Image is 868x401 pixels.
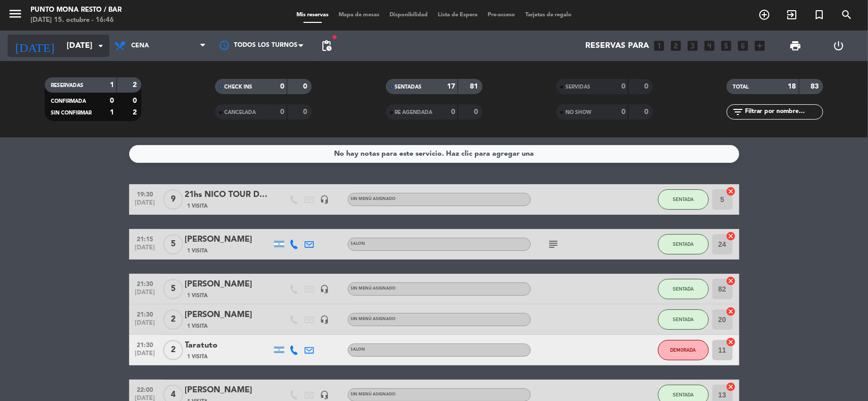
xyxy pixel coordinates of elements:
i: headset_mic [320,390,330,399]
span: Mapa de mesas [334,12,384,18]
span: Sin menú asignado [351,392,396,396]
span: 2 [163,340,183,360]
i: search [841,9,853,21]
span: 5 [163,234,183,254]
div: Taratuto [185,339,272,352]
span: [DATE] [133,350,158,362]
div: 21hs NICO TOUR DE BARES [185,188,272,202]
strong: 2 [133,109,139,116]
input: Filtrar por nombre... [744,106,823,118]
button: menu [8,6,23,25]
strong: 0 [621,108,625,116]
i: headset_mic [320,315,330,324]
strong: 81 [470,83,480,90]
div: No hay notas para este servicio. Haz clic para agregar una [334,148,534,160]
span: [DATE] [133,199,158,211]
div: Punto Mona Resto / Bar [31,5,122,15]
strong: 0 [644,83,650,90]
span: SENTADA [673,241,694,247]
strong: 0 [644,108,650,116]
span: CANCELADA [224,110,256,115]
span: Pre-acceso [483,12,520,18]
span: 19:30 [133,188,158,199]
span: NO SHOW [565,110,591,115]
div: [DATE] 15. octubre - 16:46 [31,15,122,25]
button: SENTADA [658,234,709,254]
span: 2 [163,309,183,330]
strong: 0 [133,97,139,104]
strong: 18 [788,83,796,90]
span: Sin menú asignado [351,317,396,321]
i: cancel [726,231,736,241]
strong: 0 [451,108,455,116]
span: Cena [131,42,149,49]
span: 1 Visita [188,202,208,210]
strong: 17 [447,83,455,90]
span: SIN CONFIRMAR [51,110,92,116]
strong: 1 [110,109,114,116]
i: cancel [726,337,736,347]
span: Disponibilidad [384,12,433,18]
i: looks_5 [720,39,733,52]
div: [PERSON_NAME] [185,384,272,397]
i: looks_4 [703,39,716,52]
span: SALON [351,348,366,352]
span: RESERVADAS [51,83,83,88]
span: 5 [163,279,183,299]
i: filter_list [732,106,744,118]
i: exit_to_app [786,9,798,21]
span: DEMORADA [671,347,696,353]
span: SALON [351,242,366,246]
button: DEMORADA [658,340,709,360]
span: Sin menú asignado [351,287,396,291]
strong: 0 [110,97,114,104]
span: Mis reservas [291,12,334,18]
span: [DATE] [133,289,158,301]
span: TOTAL [733,84,749,90]
i: power_settings_new [832,40,845,52]
span: [DATE] [133,244,158,256]
i: looks_3 [686,39,700,52]
i: headset_mic [320,195,330,204]
span: SENTADA [673,286,694,292]
span: [DATE] [133,320,158,331]
span: 1 Visita [188,322,208,330]
i: cancel [726,186,736,196]
span: Tarjetas de regalo [520,12,577,18]
button: SENTADA [658,309,709,330]
span: SENTADA [673,392,694,397]
span: fiber_manual_record [332,34,338,40]
span: Sin menú asignado [351,197,396,201]
strong: 83 [811,83,821,90]
span: Lista de Espera [433,12,483,18]
i: menu [8,6,23,21]
i: add_box [754,39,767,52]
span: RE AGENDADA [395,110,433,115]
button: SENTADA [658,189,709,210]
span: CONFIRMADA [51,99,86,104]
div: LOG OUT [817,31,860,61]
strong: 0 [474,108,480,116]
button: SENTADA [658,279,709,299]
i: cancel [726,306,736,317]
span: 1 Visita [188,292,208,300]
strong: 0 [304,108,310,116]
strong: 0 [621,83,625,90]
strong: 0 [280,83,284,90]
span: 9 [163,189,183,210]
div: [PERSON_NAME] [185,278,272,291]
span: 21:30 [133,277,158,289]
strong: 0 [304,83,310,90]
span: 21:15 [133,233,158,244]
i: looks_6 [737,39,750,52]
i: cancel [726,276,736,286]
div: [PERSON_NAME] [185,233,272,246]
i: looks_one [653,39,666,52]
span: 1 Visita [188,353,208,361]
span: SENTADAS [395,84,422,90]
i: subject [548,238,560,250]
i: turned_in_not [813,9,825,21]
div: [PERSON_NAME] [185,308,272,322]
i: cancel [726,382,736,392]
strong: 2 [133,81,139,89]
